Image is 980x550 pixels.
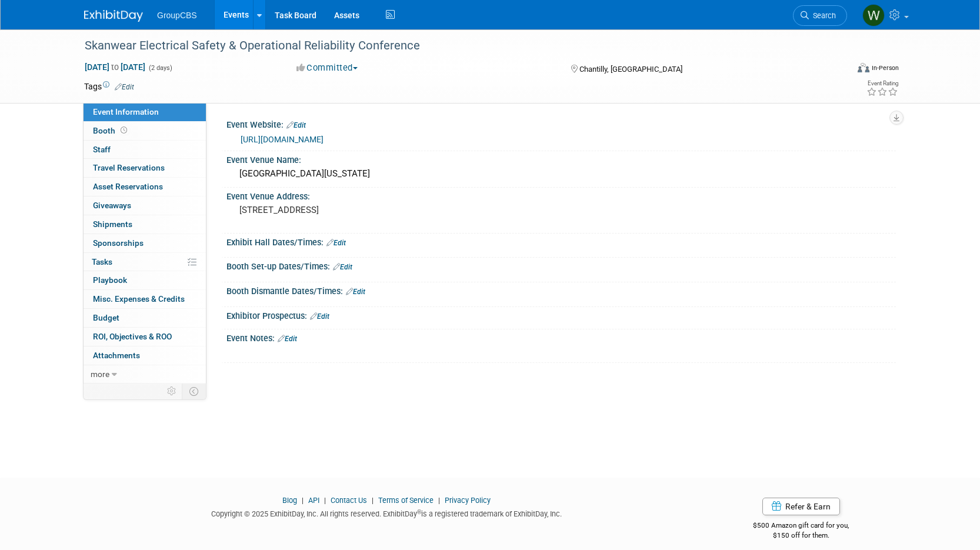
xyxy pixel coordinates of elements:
a: ROI, Objectives & ROO [84,328,206,346]
a: Edit [115,83,134,91]
span: Shipments [93,219,132,229]
div: [GEOGRAPHIC_DATA][US_STATE] [235,165,887,183]
a: [URL][DOMAIN_NAME] [241,135,324,144]
img: Winn Hardin [862,4,885,26]
span: | [299,496,306,505]
a: Privacy Policy [445,496,491,505]
a: Asset Reservations [84,178,206,196]
span: Booth [93,126,129,135]
span: | [369,496,376,505]
span: Chantilly, [GEOGRAPHIC_DATA] [579,65,682,74]
div: Skanwear Electrical Safety & Operational Reliability Conference [81,35,829,56]
div: Copyright © 2025 ExhibitDay, Inc. All rights reserved. ExhibitDay is a registered trademark of Ex... [84,506,689,519]
span: Booth not reserved yet [118,126,129,135]
button: Committed [292,62,362,74]
span: [DATE] [DATE] [84,62,146,72]
a: Refer & Earn [762,498,840,515]
sup: ® [417,509,421,515]
a: API [308,496,319,505]
a: Playbook [84,271,206,289]
span: | [435,496,443,505]
span: Budget [93,313,119,322]
div: $150 off for them. [706,531,896,541]
span: Sponsorships [93,238,144,248]
span: Staff [93,145,111,154]
a: Terms of Service [378,496,434,505]
span: (2 days) [148,64,172,72]
span: Event Information [93,107,159,116]
a: Edit [346,288,365,296]
span: GroupCBS [157,11,197,20]
a: Edit [278,335,297,343]
img: ExhibitDay [84,10,143,22]
a: Event Information [84,103,206,121]
div: Booth Set-up Dates/Times: [226,258,896,273]
a: Edit [326,239,346,247]
img: Format-Inperson.png [858,63,869,72]
span: Tasks [92,257,112,266]
div: $500 Amazon gift card for you, [706,513,896,540]
span: to [109,62,121,72]
a: Attachments [84,346,206,365]
a: Search [793,5,847,26]
a: Tasks [84,253,206,271]
span: | [321,496,329,505]
a: Contact Us [331,496,367,505]
span: Giveaways [93,201,131,210]
a: Shipments [84,215,206,234]
a: Booth [84,122,206,140]
a: Sponsorships [84,234,206,252]
div: Event Format [778,61,899,79]
span: Travel Reservations [93,163,165,172]
a: Giveaways [84,196,206,215]
span: Attachments [93,351,140,360]
pre: [STREET_ADDRESS] [239,205,492,215]
div: Event Website: [226,116,896,131]
div: Event Notes: [226,329,896,345]
div: Booth Dismantle Dates/Times: [226,282,896,298]
span: Search [809,11,836,20]
a: more [84,365,206,384]
div: Exhibit Hall Dates/Times: [226,234,896,249]
a: Travel Reservations [84,159,206,177]
td: Personalize Event Tab Strip [162,384,182,399]
span: Misc. Expenses & Credits [93,294,185,304]
div: Event Venue Address: [226,188,896,202]
td: Toggle Event Tabs [182,384,206,399]
span: Playbook [93,275,127,285]
span: ROI, Objectives & ROO [93,332,172,341]
a: Staff [84,141,206,159]
a: Edit [310,312,329,321]
span: more [91,369,109,379]
a: Misc. Expenses & Credits [84,290,206,308]
a: Edit [333,263,352,271]
div: In-Person [871,64,899,72]
div: Event Rating [866,81,898,86]
div: Exhibitor Prospectus: [226,307,896,322]
a: Edit [286,121,306,129]
div: Event Venue Name: [226,151,896,166]
a: Budget [84,309,206,327]
a: Blog [282,496,297,505]
span: Asset Reservations [93,182,163,191]
td: Tags [84,81,134,92]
